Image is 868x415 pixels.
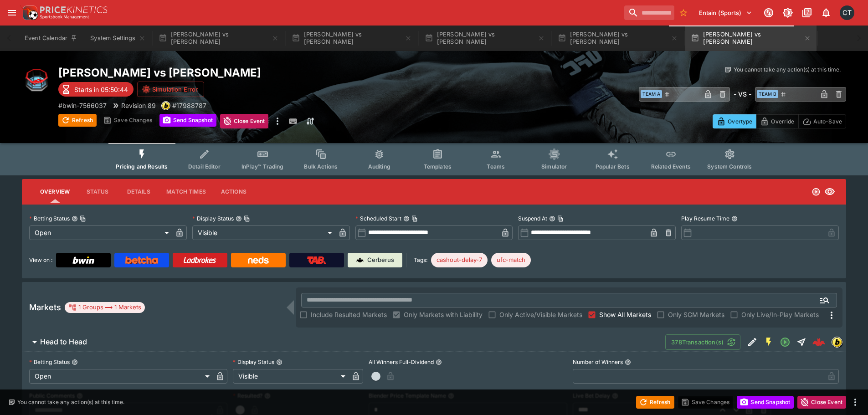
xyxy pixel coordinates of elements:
[737,396,794,409] button: Send Snapshot
[404,310,483,319] span: Only Markets with Liability
[810,333,828,351] a: 82dd29a0-244f-464c-b933-cd99864c411e
[233,358,274,366] p: Display Status
[837,3,857,23] button: Cameron Tarver
[734,66,841,74] p: You cannot take any action(s) at this time.
[58,66,452,80] h2: Copy To Clipboard
[728,117,752,126] p: Overtype
[518,215,547,222] p: Suspend At
[68,302,141,313] div: 1 Groups 1 Markets
[414,253,427,267] label: Tags:
[812,336,825,348] img: logo-cerberus--red.svg
[665,334,740,350] button: 378Transaction(s)
[29,358,70,366] p: Betting Status
[22,333,665,351] button: Head to Head
[573,358,623,366] p: Number of Winners
[668,310,724,319] span: Only SGM Markets
[624,5,674,20] input: search
[777,334,793,350] button: Open
[424,163,452,170] span: Templates
[159,114,216,127] button: Send Snapshot
[651,163,691,170] span: Related Events
[17,398,124,406] p: You cannot take any action(s) at this time.
[72,215,78,222] button: Betting StatusCopy To Clipboard
[812,187,821,196] svg: Open
[213,181,254,203] button: Actions
[832,337,842,347] img: bwin
[29,253,52,267] label: View on :
[840,5,854,20] div: Cameron Tarver
[19,26,83,51] button: Event Calendar
[676,5,691,20] button: No Bookmarks
[183,256,216,264] img: Ladbrokes
[625,359,631,365] button: Number of Winners
[125,256,158,264] img: Betcha
[599,310,651,319] span: Show All Markets
[431,253,488,267] div: Betting Target: cerberus
[756,114,798,128] button: Override
[491,256,531,265] span: ufc-match
[33,181,77,203] button: Overview
[58,114,97,127] button: Refresh
[159,181,213,203] button: Match Times
[771,117,794,126] p: Override
[681,215,729,222] p: Play Resume Time
[369,358,434,366] p: All Winners Full-Dividend
[121,101,156,110] p: Revision 89
[22,66,51,95] img: mma.png
[276,359,282,365] button: Display Status
[557,215,564,222] button: Copy To Clipboard
[552,26,683,51] button: [PERSON_NAME] vs [PERSON_NAME]
[192,225,335,240] div: Visible
[108,143,759,175] div: Event type filters
[311,310,387,319] span: Include Resulted Markets
[248,256,268,264] img: Neds
[348,253,402,267] a: Cerberus
[20,4,38,22] img: PriceKinetics Logo
[596,163,630,170] span: Popular Bets
[713,114,846,128] div: Start From
[74,85,128,94] p: Starts in 05:50:44
[220,114,269,128] button: Close Event
[549,215,555,222] button: Suspend AtCopy To Clipboard
[832,337,842,348] div: bwin
[744,334,760,350] button: Edit Detail
[741,310,819,319] span: Only Live/In-Play Markets
[118,181,159,203] button: Details
[162,102,170,110] img: bwin.png
[799,5,815,21] button: Documentation
[797,396,846,409] button: Close Event
[116,163,168,170] span: Pricing and Results
[153,26,284,51] button: [PERSON_NAME] vs [PERSON_NAME]
[72,256,94,264] img: Bwin
[780,337,791,348] svg: Open
[29,369,213,384] div: Open
[713,114,756,128] button: Overtype
[419,26,550,51] button: [PERSON_NAME] vs [PERSON_NAME]
[685,26,817,51] button: [PERSON_NAME] vs [PERSON_NAME]
[272,114,283,128] button: more
[707,163,752,170] span: System Controls
[734,89,751,99] h6: - VS -
[188,163,221,170] span: Detail Editor
[731,215,738,222] button: Play Resume Time
[241,163,283,170] span: InPlay™ Trading
[431,256,488,265] span: cashout-delay-7
[818,5,834,21] button: Notifications
[403,215,410,222] button: Scheduled StartCopy To Clipboard
[40,15,89,19] img: Sportsbook Management
[356,256,364,264] img: Cerberus
[85,26,151,51] button: System Settings
[286,26,417,51] button: [PERSON_NAME] vs [PERSON_NAME]
[760,334,777,350] button: SGM Enabled
[499,310,582,319] span: Only Active/Visible Markets
[757,90,778,98] span: Team B
[491,253,531,267] div: Betting Target: cerberus
[40,6,108,13] img: PriceKinetics
[304,163,338,170] span: Bulk Actions
[487,163,505,170] span: Teams
[824,186,835,197] svg: Visible
[29,225,172,240] div: Open
[192,215,234,222] p: Display Status
[307,256,326,264] img: TabNZ
[355,215,401,222] p: Scheduled Start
